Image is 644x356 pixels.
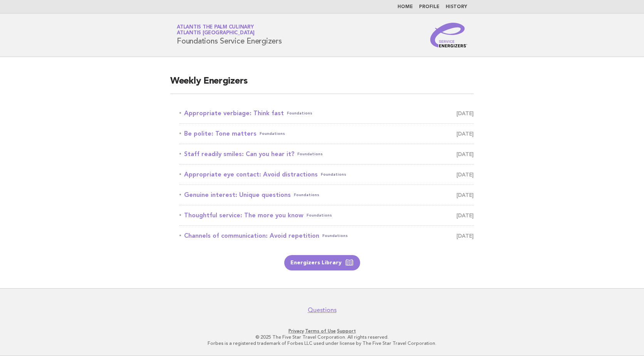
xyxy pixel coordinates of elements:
[179,190,474,200] a: Genuine interest: Unique questionsFoundations [DATE]
[179,230,474,241] a: Channels of communication: Avoid repetitionFoundations [DATE]
[430,23,467,47] img: Service Energizers
[307,210,332,221] span: Foundations
[170,75,474,94] h2: Weekly Energizers
[179,108,474,119] a: Appropriate verbiage: Think fastFoundations [DATE]
[179,169,474,180] a: Appropriate eye contact: Avoid distractionsFoundations [DATE]
[456,210,474,221] span: [DATE]
[456,169,474,180] span: [DATE]
[321,169,346,180] span: Foundations
[179,128,474,139] a: Be polite: Tone mattersFoundations [DATE]
[446,5,467,9] a: History
[456,149,474,160] span: [DATE]
[177,31,255,36] span: Atlantis [GEOGRAPHIC_DATA]
[419,5,439,9] a: Profile
[284,255,360,270] a: Energizers Library
[177,25,255,35] a: Atlantis The Palm CulinaryAtlantis [GEOGRAPHIC_DATA]
[179,210,474,221] a: Thoughtful service: The more you knowFoundations [DATE]
[177,25,282,45] h1: Foundations Service Energizers
[179,149,474,160] a: Staff readily smiles: Can you hear it?Foundations [DATE]
[287,108,312,119] span: Foundations
[308,306,337,314] a: Questions
[86,328,558,334] p: · ·
[456,230,474,241] span: [DATE]
[456,108,474,119] span: [DATE]
[86,334,558,340] p: © 2025 The Five Star Travel Corporation. All rights reserved.
[305,328,336,334] a: Terms of Use
[337,328,356,334] a: Support
[322,230,348,241] span: Foundations
[397,5,413,9] a: Home
[288,328,304,334] a: Privacy
[456,128,474,139] span: [DATE]
[86,340,558,346] p: Forbes is a registered trademark of Forbes LLC used under license by The Five Star Travel Corpora...
[260,128,285,139] span: Foundations
[294,190,319,200] span: Foundations
[456,190,474,200] span: [DATE]
[297,149,323,160] span: Foundations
